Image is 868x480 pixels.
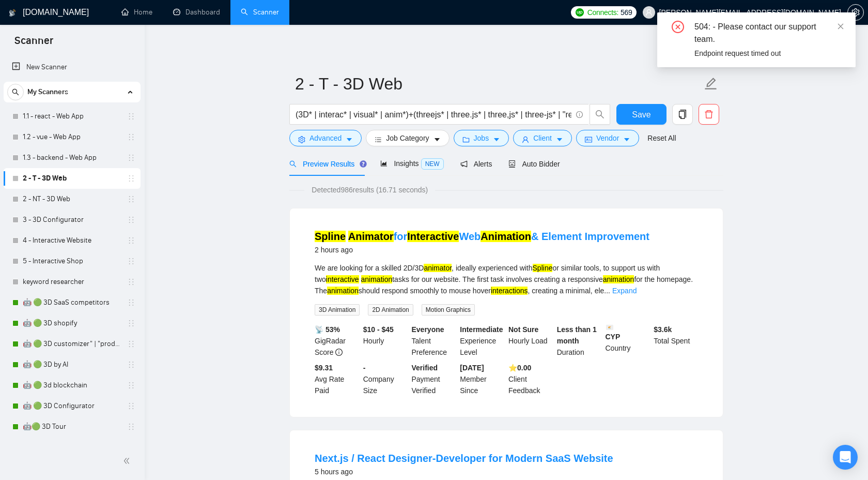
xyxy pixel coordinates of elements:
b: $ 3.6k [654,325,672,334]
b: Intermediate [460,325,503,334]
button: userClientcaret-down [513,130,572,146]
div: Experience Level [458,324,506,358]
a: homeHome [121,8,152,17]
span: close [837,23,844,30]
span: Jobs [474,132,489,144]
div: Endpoint request timed out [694,48,843,59]
input: Scanner name... [295,71,702,97]
a: Expand [612,287,637,295]
span: Motion Graphics [422,304,475,316]
span: Detected 986 results (16.71 seconds) [304,184,435,196]
span: idcard [585,136,592,143]
span: search [289,160,297,168]
mark: animation [361,275,393,283]
button: Save [616,104,667,125]
a: 🤖 🟢 3D customizer" | "product customizer" [23,334,121,354]
span: Auto Bidder [508,160,560,168]
span: copy [673,110,692,119]
div: Tooltip anchor [359,159,368,169]
a: keyword researcher [23,272,121,292]
a: 2 - NT - 3D Web [23,189,121,209]
mark: Spline [533,264,553,272]
mark: interactions [491,287,528,295]
li: New Scanner [4,57,141,78]
div: We are looking for a skilled 2D/3D , ideally experienced with or similar tools, to support us wit... [315,262,698,296]
span: holder [127,216,135,224]
div: 504: - Please contact our support team. [694,21,843,46]
a: Reset All [647,132,676,144]
span: holder [127,278,135,286]
b: CYP [606,324,650,341]
mark: Animator [348,231,394,242]
span: Scanner [6,33,61,55]
mark: Spline [315,231,346,242]
a: Spline AnimatorforInteractiveWebAnimation& Element Improvement [315,231,649,242]
b: 📡 53% [315,325,340,334]
span: holder [127,319,135,327]
span: setting [298,136,305,143]
b: Everyone [412,325,444,334]
b: - [363,364,366,372]
div: GigRadar Score [313,324,361,358]
span: holder [127,112,135,121]
img: upwork-logo.png [576,8,584,17]
a: 3 - 3D Configurator [23,209,121,230]
div: Company Size [361,362,410,396]
span: holder [127,423,135,431]
button: settingAdvancedcaret-down [289,130,362,146]
span: 3D Animation [315,304,360,316]
span: 2D Animation [368,304,413,316]
span: info-circle [576,111,583,118]
a: 🤖 🟢 3D SaaS competitors [23,292,121,313]
div: Avg Rate Paid [313,362,361,396]
a: 🤖🟢 3D Tour [23,416,121,437]
button: setting [847,4,864,21]
span: folder [462,136,470,143]
button: copy [672,104,693,125]
span: 569 [621,7,632,18]
a: 1.1 - react - Web App [23,106,121,127]
span: Job Category [386,132,429,144]
button: folderJobscaret-down [454,130,509,146]
div: Talent Preference [410,324,458,358]
span: notification [460,160,468,168]
button: delete [699,104,719,125]
span: holder [127,174,135,183]
b: $10 - $45 [363,325,394,334]
span: caret-down [493,136,500,143]
span: edit [704,77,718,91]
span: holder [127,402,135,410]
span: search [8,88,23,96]
span: user [522,136,529,143]
span: holder [127,133,135,141]
input: Search Freelance Jobs... [296,108,571,121]
span: robot [508,160,516,168]
span: holder [127,381,135,389]
a: dashboardDashboard [173,8,220,17]
button: barsJob Categorycaret-down [366,130,449,146]
mark: animation [327,287,359,295]
span: Connects: [587,7,618,18]
span: Vendor [596,132,619,144]
div: 2 hours ago [315,244,649,256]
div: Member Since [458,362,506,396]
a: setting [847,8,864,17]
span: holder [127,340,135,348]
mark: animation [603,275,634,283]
mark: Animation [481,231,531,242]
img: logo [9,5,16,21]
span: holder [127,154,135,162]
span: holder [127,195,135,203]
mark: interactive [326,275,359,283]
span: caret-down [433,136,441,143]
span: Client [533,132,552,144]
span: delete [699,110,719,119]
a: 1.2 - vue - Web App [23,127,121,147]
div: Hourly Load [506,324,555,358]
button: search [7,84,24,100]
div: 5 hours ago [315,466,613,478]
div: Open Intercom Messenger [833,445,858,470]
mark: Interactive [407,231,459,242]
span: holder [127,361,135,369]
span: user [645,9,653,16]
